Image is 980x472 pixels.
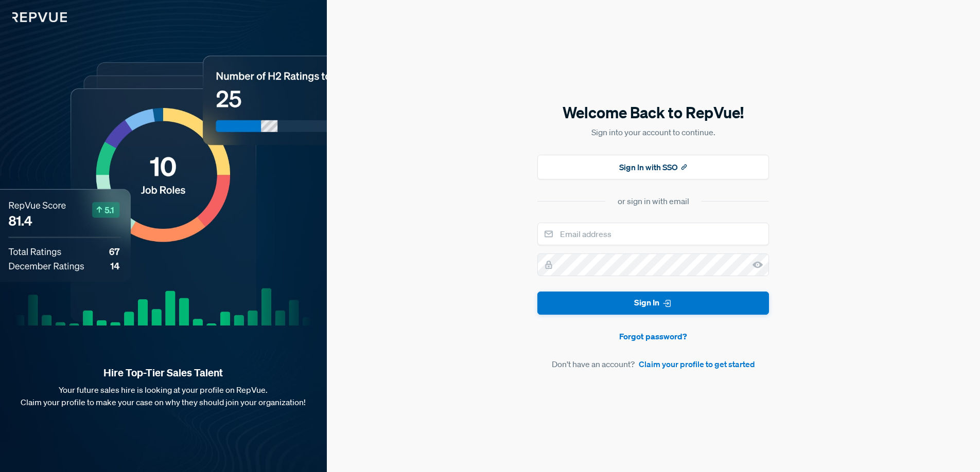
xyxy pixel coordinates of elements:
[537,358,769,370] article: Don't have an account?
[537,126,769,138] p: Sign into your account to continue.
[537,292,769,315] button: Sign In
[16,384,310,408] p: Your future sales hire is looking at your profile on RepVue. Claim your profile to make your case...
[537,223,769,245] input: Email address
[639,358,755,370] a: Claim your profile to get started
[537,102,769,123] h5: Welcome Back to RepVue!
[16,366,310,379] strong: Hire Top-Tier Sales Talent
[618,195,689,207] div: or sign in with email
[537,330,769,342] a: Forgot password?
[537,155,769,179] button: Sign In with SSO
